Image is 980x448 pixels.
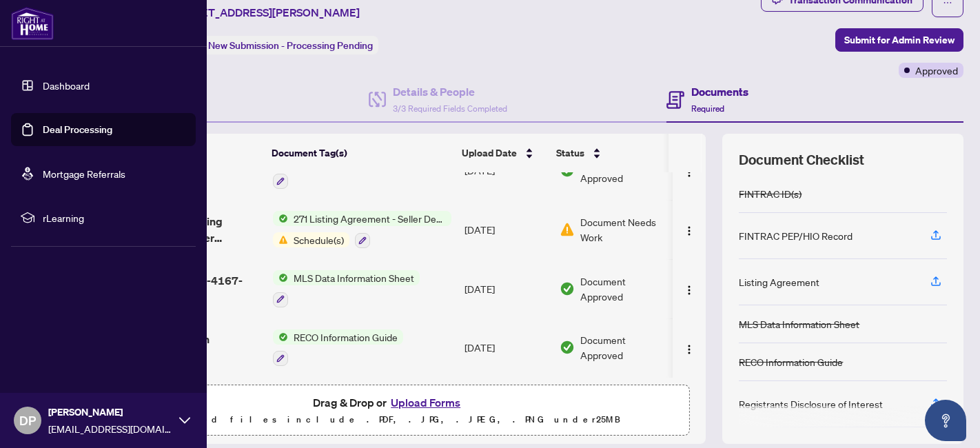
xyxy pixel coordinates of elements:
span: New Submission - Processing Pending [208,39,373,52]
div: Status: [171,36,378,54]
button: Logo [678,336,700,358]
button: Status Icon271 Listing Agreement - Seller Designated Representation Agreement Authority to Offer ... [273,211,451,248]
div: FINTRAC PEP/HIO Record [739,228,853,243]
a: Mortgage Referrals [43,167,125,180]
img: Status Icon [273,270,288,285]
img: Status Icon [273,211,288,226]
span: Schedule(s) [288,232,349,247]
span: Status [556,145,584,161]
button: Logo [678,278,700,300]
button: Submit for Admin Review [835,28,963,52]
button: Open asap [925,400,966,441]
a: Dashboard [43,79,90,92]
button: Status IconMLS Data Information Sheet [273,270,420,307]
span: [EMAIL_ADDRESS][DOMAIN_NAME] [48,421,172,436]
div: Registrants Disclosure of Interest [739,396,883,411]
img: Logo [684,167,695,178]
span: Upload Date [462,145,517,161]
span: Document Approved [580,274,667,304]
span: [STREET_ADDRESS][PERSON_NAME] [171,4,360,21]
span: Document Approved [580,332,667,363]
img: Document Status [560,222,575,237]
span: Approved [915,63,958,78]
img: Logo [684,225,695,236]
img: Status Icon [273,232,288,247]
td: [DATE] [459,259,554,318]
h4: Details & People [393,83,507,100]
img: Logo [684,344,695,355]
th: Status [551,134,668,172]
h4: Documents [691,83,748,100]
span: Submit for Admin Review [844,29,955,51]
img: logo [11,7,54,40]
span: Drag & Drop orUpload FormsSupported files include .PDF, .JPG, .JPEG, .PNG under25MB [89,385,688,436]
div: FINTRAC ID(s) [739,186,802,201]
th: Upload Date [456,134,551,172]
span: Drag & Drop or [313,394,465,411]
span: RECO Information Guide [288,329,403,345]
span: 271 Listing Agreement - Seller Designated Representation Agreement Authority to Offer for Sale [288,211,451,226]
td: [DATE] [459,318,554,378]
div: MLS Data Information Sheet [739,316,859,332]
span: Required [691,103,724,114]
img: Document Status [560,281,575,296]
th: Document Tag(s) [266,134,457,172]
button: Status IconRECO Information Guide [273,329,403,367]
img: Logo [684,285,695,296]
a: Deal Processing [43,123,112,136]
span: Document Needs Work [580,214,667,245]
div: RECO Information Guide [739,354,843,369]
img: Status Icon [273,329,288,345]
span: 3/3 Required Fields Completed [393,103,507,114]
td: [DATE] [459,200,554,259]
button: Upload Forms [387,394,465,411]
img: Document Status [560,340,575,355]
div: Listing Agreement [739,274,819,289]
button: Logo [678,218,700,241]
p: Supported files include .PDF, .JPG, .JPEG, .PNG under 25 MB [97,411,680,428]
span: Document Checklist [739,150,864,170]
span: DP [19,411,36,430]
span: MLS Data Information Sheet [288,270,420,285]
span: rLearning [43,210,186,225]
span: [PERSON_NAME] [48,405,172,420]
